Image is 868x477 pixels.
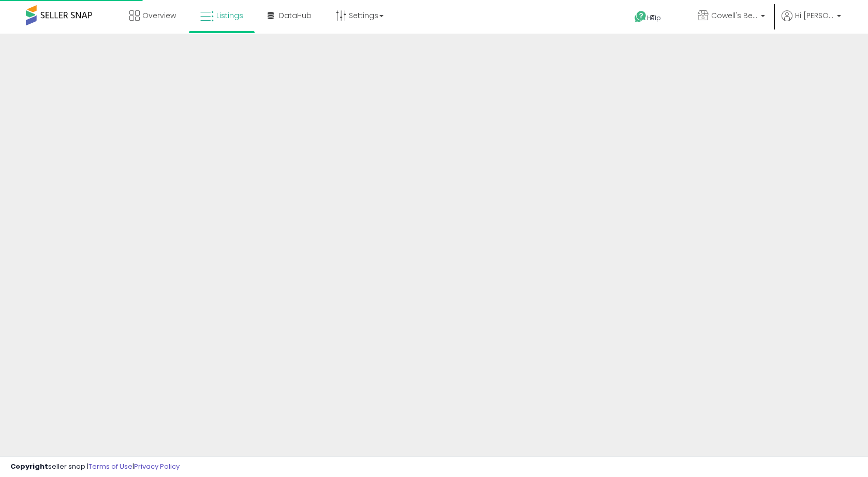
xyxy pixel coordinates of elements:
[634,10,647,23] i: Get Help
[89,461,133,471] a: Terms of Use
[711,10,758,21] span: Cowell's Beach N' Bikini
[782,10,841,34] a: Hi [PERSON_NAME]
[279,10,312,21] span: DataHub
[795,10,834,21] span: Hi [PERSON_NAME]
[647,13,661,22] span: Help
[142,10,176,21] span: Overview
[134,461,180,471] a: Privacy Policy
[10,461,48,471] strong: Copyright
[626,3,681,34] a: Help
[10,462,180,472] div: seller snap | |
[216,10,243,21] span: Listings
